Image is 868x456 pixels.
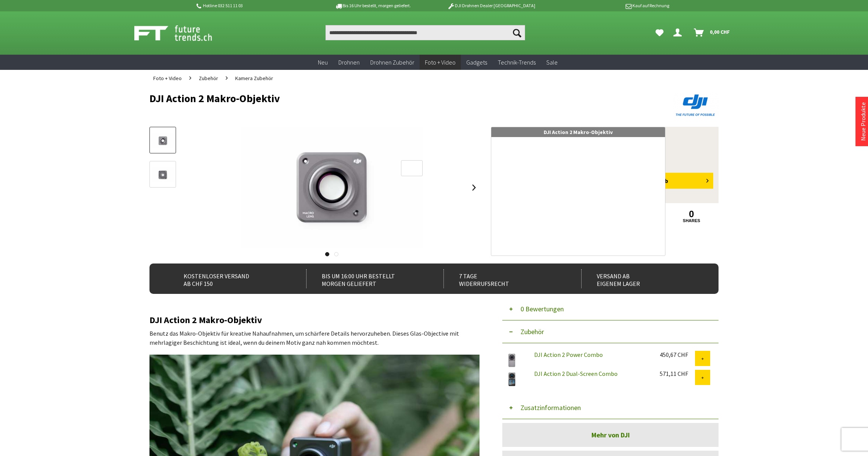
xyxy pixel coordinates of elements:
img: Vorschau: DJI Action 2 Makro-Objektiv [152,133,174,148]
a: Kamera Zubehör [231,70,277,87]
span: Drohnen Zubehör [370,58,414,66]
a: DJI Action 2 Power Combo [534,351,603,358]
p: Kauf auf Rechnung [550,1,669,10]
span: 0,00 CHF [710,26,730,38]
div: Versand ab eigenem Lager [581,269,702,288]
a: Zubehör [195,70,222,87]
span: Kamera Zubehör [235,75,273,82]
span: Technik-Trends [498,58,536,66]
span: Gadgets [466,58,487,66]
button: Zusatzinformationen [502,396,719,419]
a: Sale [541,55,563,70]
a: Drohnen Zubehör [365,55,420,70]
button: Zubehör [502,320,719,343]
h2: DJI Action 2 Makro-Objektiv [149,315,480,325]
a: shares [665,218,718,223]
span: Neu [318,58,328,66]
a: Meine Favoriten [652,25,667,40]
p: Benutz das Makro-Objektiv für kreative Nahaufnahmen, um schärfere Details hervorzuheben. Dieses G... [149,329,480,347]
h1: DJI Action 2 Makro-Objektiv [149,93,605,104]
a: DJI Action 2 Dual-Screen Combo [534,370,618,377]
p: Bis 16 Uhr bestellt, morgen geliefert. [313,1,432,10]
p: DJI Drohnen Dealer [GEOGRAPHIC_DATA] [432,1,550,10]
img: DJI Action 2 Dual-Screen Combo [502,370,521,389]
img: Shop Futuretrends - zur Startseite wechseln [134,24,229,43]
a: Foto + Video [420,55,461,70]
span: Sale [546,58,558,66]
button: Suchen [509,25,525,40]
span: Foto + Video [153,75,182,82]
a: Foto + Video [149,70,186,87]
span: Drohnen [338,58,360,66]
a: Warenkorb [691,25,734,40]
span: Foto + Video [425,58,456,66]
div: 7 Tage Widerrufsrecht [443,269,565,288]
span: Zubehör [199,75,218,82]
p: Hotline 032 511 11 03 [195,1,313,10]
span: DJI Action 2 Makro-Objektiv [544,129,613,136]
a: 0 [665,210,718,218]
a: Gadgets [461,55,492,70]
img: DJI [673,93,719,118]
input: Produkt, Marke, Kategorie, EAN, Artikelnummer… [325,25,525,40]
div: 450,67 CHF [660,351,695,358]
a: Technik-Trends [492,55,541,70]
button: 0 Bewertungen [502,298,719,320]
a: Neue Produkte [859,102,867,141]
div: 571,11 CHF [660,370,695,377]
img: DJI Action 2 Makro-Objektiv [241,127,423,248]
a: Mehr von DJI [502,423,719,447]
a: Drohnen [333,55,365,70]
div: Bis um 16:00 Uhr bestellt Morgen geliefert [306,269,427,288]
div: Kostenloser Versand ab CHF 150 [168,269,289,288]
a: Dein Konto [670,25,688,40]
img: DJI Action 2 Power Combo [502,351,521,370]
a: Neu [313,55,333,70]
